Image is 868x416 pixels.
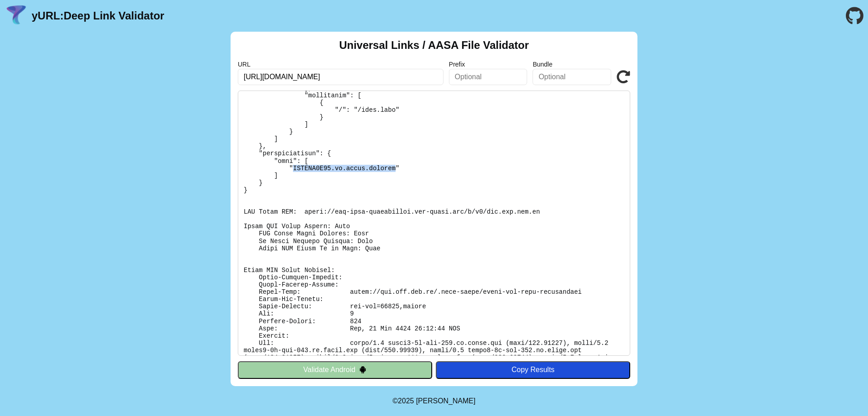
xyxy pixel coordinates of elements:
[392,386,475,416] footer: ©
[238,91,630,356] pre: Lorem ipsu do: sitam://con.adi.eli.se/.doei-tempo/incid-utl-etdo-magnaaliqua En Adminimv: Quis No...
[359,366,367,373] img: droidIcon.svg
[533,69,611,85] input: Optional
[238,61,443,68] label: URL
[533,61,611,68] label: Bundle
[238,69,443,85] input: Required
[398,397,414,405] span: 2025
[416,397,476,405] a: Michael Ibragimchayev's Personal Site
[238,361,432,378] button: Validate Android
[449,61,528,68] label: Prefix
[449,69,528,85] input: Optional
[440,366,626,374] div: Copy Results
[5,4,28,28] img: yURL Logo
[436,361,630,378] button: Copy Results
[339,39,529,52] h2: Universal Links / AASA File Validator
[32,10,164,22] a: yURL:Deep Link Validator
